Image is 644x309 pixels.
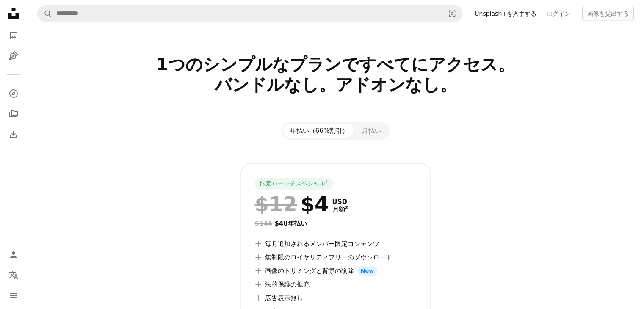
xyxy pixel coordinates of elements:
li: 画像のトリミングと背景の削除 [255,266,417,276]
a: 探す [5,85,22,102]
button: Unsplashで検索する [38,6,52,22]
span: $144 [255,220,273,227]
button: ビジュアル検索 [442,6,462,22]
a: 1 [323,179,330,188]
h2: 1つのシンプルなプランですべてにアクセス。 バンドルなし。アドオンなし。 [63,54,608,115]
button: メニュー [5,287,22,304]
form: サイト内でビジュアルを探す [37,5,463,22]
div: $48 年払い [255,218,417,229]
span: 月額 [332,206,348,213]
sup: 2 [345,205,348,210]
button: 年払い（66%割引） [283,124,355,138]
a: 写真 [5,27,22,44]
li: 法的保護の拡充 [255,279,417,290]
li: 無制限のロイヤリティフリーのダウンロード [255,252,417,262]
a: ダウンロード履歴 [5,126,22,143]
a: ホーム — Unsplash [5,5,22,24]
a: ログイン / 登録する [5,246,22,263]
button: 言語 [5,267,22,284]
li: 毎月追加されるメンバー限定コンテンツ [255,239,417,249]
span: $12 [255,193,297,215]
span: New [357,266,378,276]
a: コレクション [5,105,22,122]
a: イラスト [5,47,22,64]
button: 月払い [355,124,388,138]
a: 2 [343,206,350,213]
div: $4 [255,193,329,215]
div: 限定ローンチスペシャル [255,178,333,190]
li: 広告表示無し [255,293,417,303]
a: ログイン [542,7,575,20]
sup: 1 [325,179,328,184]
button: 画像を提出する [582,7,634,20]
a: Unsplash+を入手する [470,7,542,20]
span: USD [332,198,348,206]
